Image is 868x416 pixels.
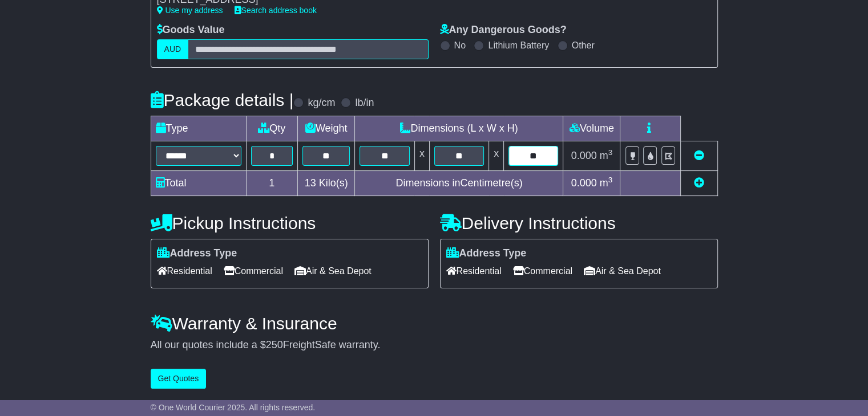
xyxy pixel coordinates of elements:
[294,262,372,280] span: Air & Sea Depot
[157,262,212,280] span: Residential
[694,150,704,161] a: Remove this item
[224,262,283,280] span: Commercial
[488,40,549,51] label: Lithium Battery
[308,97,335,109] label: kg/cm
[572,40,595,51] label: Other
[446,262,502,280] span: Residential
[694,177,704,189] a: Add new item
[157,39,189,59] label: AUD
[571,150,597,161] span: 0.000
[151,170,246,195] td: Total
[235,6,317,15] a: Search address book
[563,116,620,141] td: Volume
[157,6,223,15] a: Use my address
[600,150,613,161] span: m
[157,24,225,36] label: Goods Value
[297,170,355,195] td: Kilo(s)
[151,403,316,412] span: © One World Courier 2025. All rights reserved.
[305,177,316,189] span: 13
[151,91,294,109] h4: Package details |
[355,170,563,195] td: Dimensions in Centimetre(s)
[440,24,567,36] label: Any Dangerous Goods?
[571,177,597,189] span: 0.000
[454,40,466,51] label: No
[297,116,355,141] td: Weight
[608,176,613,184] sup: 3
[414,141,429,170] td: x
[151,339,718,352] div: All our quotes include a $ FreightSafe warranty.
[151,116,246,141] td: Type
[355,116,563,141] td: Dimensions (L x W x H)
[584,262,661,280] span: Air & Sea Depot
[266,339,283,350] span: 250
[600,177,613,189] span: m
[151,314,718,333] h4: Warranty & Insurance
[246,170,297,195] td: 1
[151,214,429,233] h4: Pickup Instructions
[446,247,527,260] label: Address Type
[513,262,572,280] span: Commercial
[489,141,504,170] td: x
[157,247,237,260] label: Address Type
[440,214,718,233] h4: Delivery Instructions
[355,97,374,109] label: lb/in
[608,148,613,157] sup: 3
[151,369,207,389] button: Get Quotes
[246,116,297,141] td: Qty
